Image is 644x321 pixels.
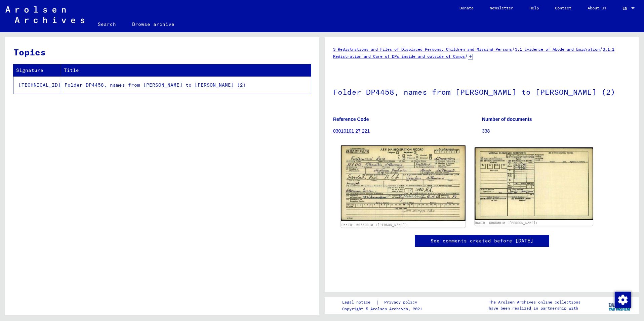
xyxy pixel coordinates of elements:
b: Number of documents [482,117,532,122]
a: See comments created before [DATE] [431,237,533,244]
a: DocID: 69650910 ([PERSON_NAME]) [475,221,537,225]
p: have been realized in partnership with [489,305,580,311]
td: [TECHNICAL_ID] [13,76,61,94]
a: Legal notice [342,299,376,306]
a: 3.1 Evidence of Abode and Emigration [515,47,600,52]
span: / [512,46,515,52]
a: DocID: 69650910 ([PERSON_NAME]) [341,223,407,227]
a: Privacy policy [379,299,425,306]
b: Reference Code [333,117,369,122]
h3: Topics [13,46,311,59]
p: The Arolsen Archives online collections [489,299,580,305]
td: Folder DP4458, names from [PERSON_NAME] to [PERSON_NAME] (2) [61,76,311,94]
img: Change consent [615,292,631,308]
th: Title [61,64,311,76]
h1: Folder DP4458, names from [PERSON_NAME] to [PERSON_NAME] (2) [333,77,631,106]
img: 001.jpg [341,145,465,221]
span: / [465,53,468,59]
p: 338 [482,128,631,135]
img: Arolsen_neg.svg [5,6,84,23]
img: yv_logo.png [607,297,632,314]
a: Browse archive [124,16,183,32]
img: 002.jpg [475,147,593,220]
th: Signature [13,64,61,76]
p: Copyright © Arolsen Archives, 2021 [342,306,425,312]
a: 3 Registrations and Files of Displaced Persons, Children and Missing Persons [333,47,512,52]
a: 03010101 27 221 [333,128,370,134]
div: | [342,299,425,306]
span: EN [622,6,630,11]
span: / [600,46,603,52]
a: Search [90,16,124,32]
